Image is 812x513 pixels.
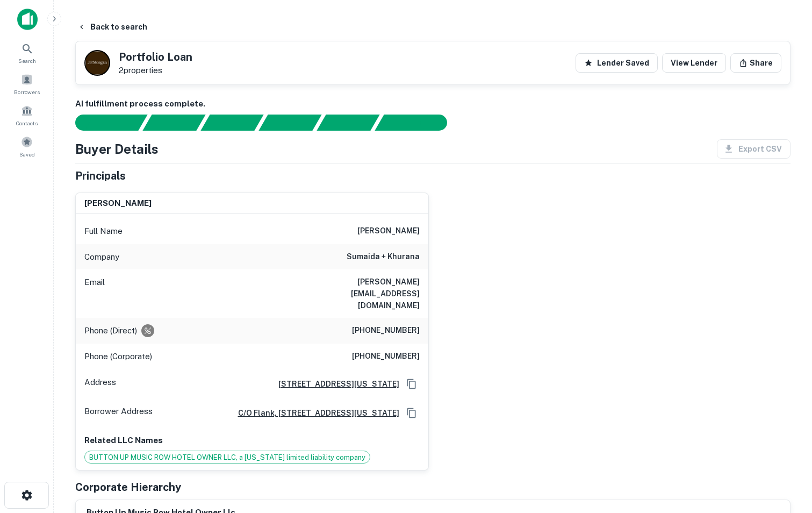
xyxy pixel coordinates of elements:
[85,452,370,463] span: BUTTON UP MUSIC ROW HOTEL OWNER LLC, a [US_STATE] limited liability company
[404,376,420,392] button: Copy Address
[576,53,658,73] button: Lender Saved
[3,69,51,98] a: Borrowers
[352,350,420,363] h6: [PHONE_NUMBER]
[14,88,40,96] span: Borrowers
[141,324,154,337] div: Requests to not be contacted at this number
[18,56,36,65] span: Search
[84,324,137,337] p: Phone (Direct)
[75,168,126,184] h5: Principals
[357,225,420,238] h6: [PERSON_NAME]
[229,407,399,419] a: c/o flank, [STREET_ADDRESS][US_STATE]
[84,276,105,311] p: Email
[3,101,51,130] a: Contacts
[730,53,781,73] button: Share
[84,405,153,421] p: Borrower Address
[75,479,181,495] h5: Corporate Hierarchy
[84,225,123,238] p: Full Name
[142,115,205,131] div: Your request is received and processing...
[200,115,263,131] div: Documents found, AI parsing details...
[317,115,379,131] div: Principals found, still searching for contact information. This may take time...
[3,38,51,67] a: Search
[258,115,321,131] div: Principals found, AI now looking for contact information...
[84,434,420,447] p: Related LLC Names
[352,324,420,337] h6: [PHONE_NUMBER]
[758,427,812,479] iframe: Chat Widget
[16,119,38,127] span: Contacts
[19,150,35,159] span: Saved
[3,132,51,161] a: Saved
[119,66,192,75] p: 2 properties
[62,115,143,131] div: Sending borrower request to AI...
[119,52,192,62] h5: Portfolio Loan
[375,115,460,131] div: AI fulfillment process complete.
[84,197,152,210] h6: [PERSON_NAME]
[84,251,119,263] p: Company
[270,378,399,390] a: [STREET_ADDRESS][US_STATE]
[347,251,420,263] h6: sumaida + khurana
[84,376,116,392] p: Address
[17,9,38,30] img: capitalize-icon.png
[75,139,159,159] h4: Buyer Details
[404,405,420,421] button: Copy Address
[662,53,726,73] a: View Lender
[73,17,152,37] button: Back to search
[84,350,152,363] p: Phone (Corporate)
[291,276,420,311] h6: [PERSON_NAME][EMAIL_ADDRESS][DOMAIN_NAME]
[75,98,791,110] h6: AI fulfillment process complete.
